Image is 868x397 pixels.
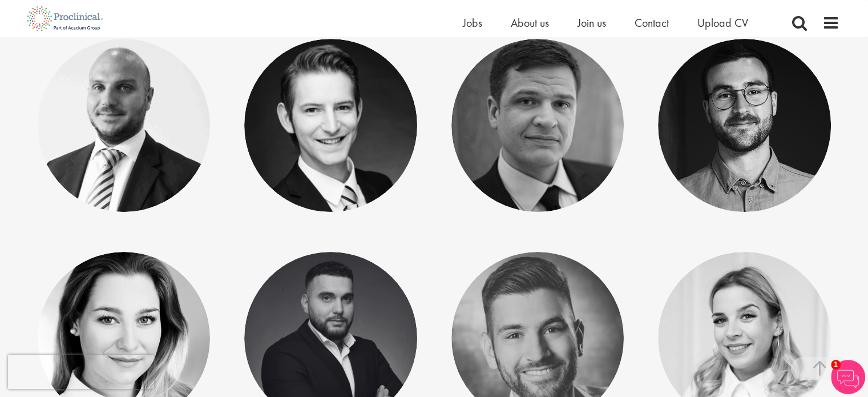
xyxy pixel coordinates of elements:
iframe: reCAPTCHA [8,355,154,389]
a: Jobs [463,15,482,30]
a: Contact [635,15,669,30]
a: Join us [578,15,606,30]
a: About us [511,15,549,30]
span: 1 [831,360,841,370]
img: Chatbot [831,360,865,394]
a: Upload CV [697,15,748,30]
